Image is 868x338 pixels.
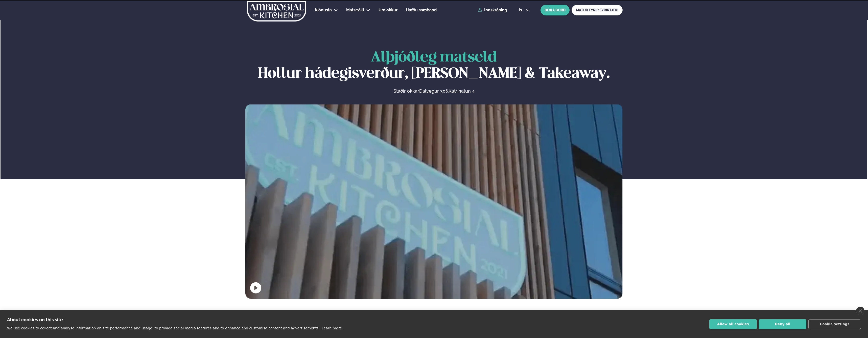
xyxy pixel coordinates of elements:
[379,8,397,12] span: Um okkur
[709,319,757,329] button: Allow all cookies
[808,319,861,329] button: Cookie settings
[322,326,342,330] a: Learn more
[338,88,529,94] p: Staðir okkar &
[315,8,332,12] span: Þjónusta
[346,7,364,13] a: Matseðill
[449,88,475,94] a: Katrinatun 4
[541,5,570,15] button: BÓKA BORÐ
[519,8,524,12] span: is
[379,7,397,13] a: Um okkur
[856,307,864,315] a: close
[572,5,623,15] a: MATUR FYRIR FYRIRTÆKI
[478,8,507,12] a: Innskráning
[315,7,332,13] a: Þjónusta
[371,51,497,65] span: Alþjóðleg matseld
[7,317,63,322] strong: About cookies on this site
[406,7,437,13] a: Hafðu samband
[759,319,806,329] button: Deny all
[419,88,445,94] a: Dalvegur 30
[346,8,364,12] span: Matseðill
[246,1,307,22] img: logo
[7,326,320,330] p: We use cookies to collect and analyse information on site performance and usage, to provide socia...
[406,8,437,12] span: Hafðu samband
[515,8,534,12] button: is
[245,50,623,82] h1: Hollur hádegisverður, [PERSON_NAME] & Takeaway.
